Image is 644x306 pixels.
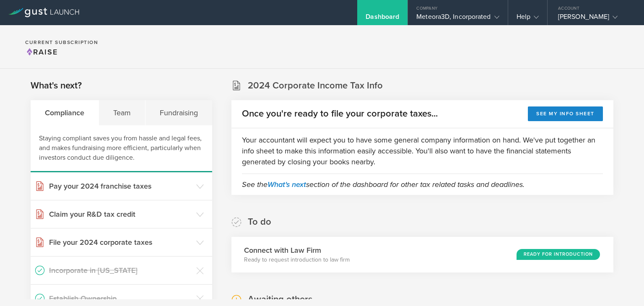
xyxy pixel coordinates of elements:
div: Help [517,13,539,25]
div: Meteora3D, Incorporated [416,13,499,25]
div: Dashboard [366,13,399,25]
div: Connect with Law FirmReady to request introduction to law firmReady for Introduction [231,237,613,272]
div: Compliance [31,100,99,125]
h3: Incorporate in [US_STATE] [49,265,192,276]
div: Ready for Introduction [517,249,600,260]
div: Fundraising [145,100,212,125]
h2: Current Subscription [25,40,98,45]
p: Ready to request introduction to law firm [244,256,350,264]
h3: Establish Ownership [49,293,192,304]
h3: Claim your R&D tax credit [49,209,192,220]
h3: Connect with Law Firm [244,245,350,256]
p: Your accountant will expect you to have some general company information on hand. We've put toget... [242,135,603,167]
div: Staying compliant saves you from hassle and legal fees, and makes fundraising more efficient, par... [31,125,212,172]
h2: What's next? [31,80,82,92]
h3: File your 2024 corporate taxes [49,237,192,248]
button: See my info sheet [528,106,603,121]
span: Raise [25,47,58,57]
h2: 2024 Corporate Income Tax Info [248,80,383,92]
a: What's next [267,180,306,189]
div: [PERSON_NAME] [558,13,629,25]
h2: Once you're ready to file your corporate taxes... [242,108,438,120]
h3: Pay your 2024 franchise taxes [49,181,192,192]
em: See the section of the dashboard for other tax related tasks and deadlines. [242,180,525,189]
div: Team [99,100,145,125]
h2: To do [248,216,271,228]
h2: Awaiting others [248,293,312,306]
